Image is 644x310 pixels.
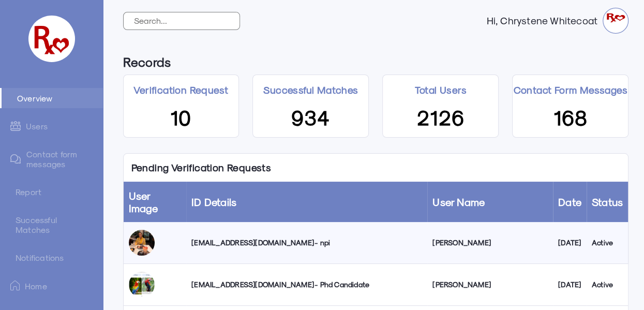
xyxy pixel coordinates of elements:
[10,254,23,266] img: notification-default-white.svg
[144,12,252,29] input: Search...
[170,104,191,129] span: 10
[10,187,20,198] img: admin-ic-report.svg
[513,83,627,97] p: Contact Form Messages
[592,196,623,208] a: Status
[129,189,158,214] a: User Image
[558,238,581,248] div: [DATE]
[129,272,155,298] img: tlbaupo5rygbfbeelxs5.jpg
[592,279,623,290] div: Active
[592,238,623,248] div: Active
[432,238,548,248] div: [PERSON_NAME]
[553,104,588,129] span: 168
[191,238,422,248] div: [EMAIL_ADDRESS][DOMAIN_NAME] - npi
[10,220,22,231] img: matched.svg
[129,230,155,256] img: luqzy0elsadf89f4tsso.jpg
[123,49,171,75] h6: Records
[417,104,465,129] span: 2126
[558,279,581,290] div: [DATE]
[291,104,330,129] span: 934
[558,196,581,208] a: Date
[414,83,466,97] p: Total Users
[432,196,485,208] a: User Name
[486,16,603,26] strong: Hi, Chrystene Whitecoat
[191,196,236,208] a: ID Details
[133,83,228,97] p: Verification Request
[10,155,21,165] img: admin-ic-contact-message.svg
[432,279,548,290] div: [PERSON_NAME]
[124,12,141,30] img: admin-search.svg
[191,279,422,290] div: [EMAIL_ADDRESS][DOMAIN_NAME] - Phd Candidate
[124,154,279,182] p: Pending Verification Requests
[263,83,358,97] p: Successful Matches
[12,93,22,104] img: admin-ic-overview.svg
[10,122,21,131] img: admin-ic-users.svg
[10,284,20,294] img: ic-home.png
